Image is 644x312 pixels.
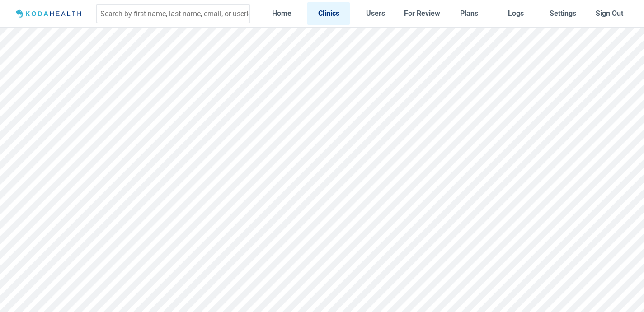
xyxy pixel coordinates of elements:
input: Search by first name, last name, email, or userId [96,4,250,23]
a: Plans [447,2,491,24]
a: For Review [400,2,444,24]
button: Sign Out [588,2,631,24]
a: Settings [541,2,584,24]
a: Home [260,2,304,24]
img: Logo [13,8,86,19]
a: Logs [494,2,538,24]
a: Users [354,2,397,24]
a: Clinics [307,2,350,24]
